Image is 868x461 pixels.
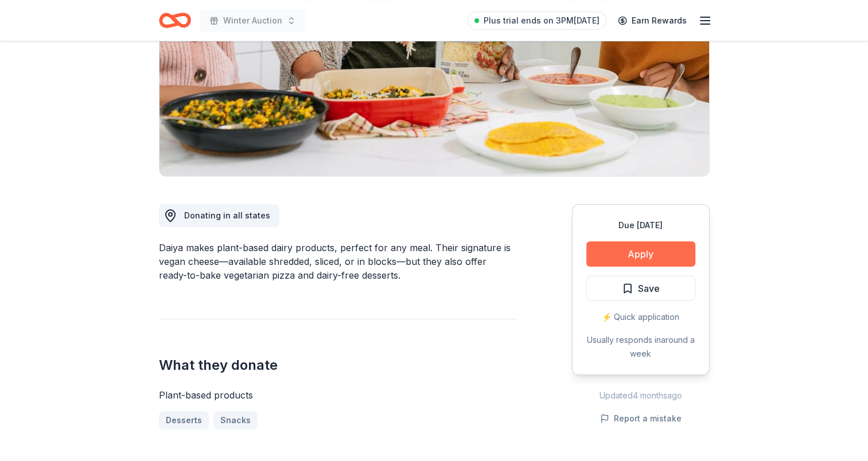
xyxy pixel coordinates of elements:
[572,389,710,403] div: Updated 4 months ago
[159,7,191,34] a: Home
[484,14,600,28] span: Plus trial ends on 3PM[DATE]
[159,356,517,374] h2: What they donate
[468,11,606,30] a: Plus trial ends on 3PM[DATE]
[586,241,695,267] button: Apply
[586,276,695,301] button: Save
[159,241,517,282] div: Daiya makes plant-based dairy products, perfect for any meal. Their signature is vegan cheese—ava...
[213,411,258,429] a: Snacks
[611,10,694,31] a: Earn Rewards
[638,281,660,296] span: Save
[159,411,209,429] a: Desserts
[586,333,695,361] div: Usually responds in around a week
[200,9,305,32] button: Winter Auction
[159,388,517,402] div: Plant-based products
[586,218,695,232] div: Due [DATE]
[600,412,682,425] button: Report a mistake
[586,310,695,324] div: ⚡️ Quick application
[223,14,282,28] span: Winter Auction
[184,210,270,220] span: Donating in all states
